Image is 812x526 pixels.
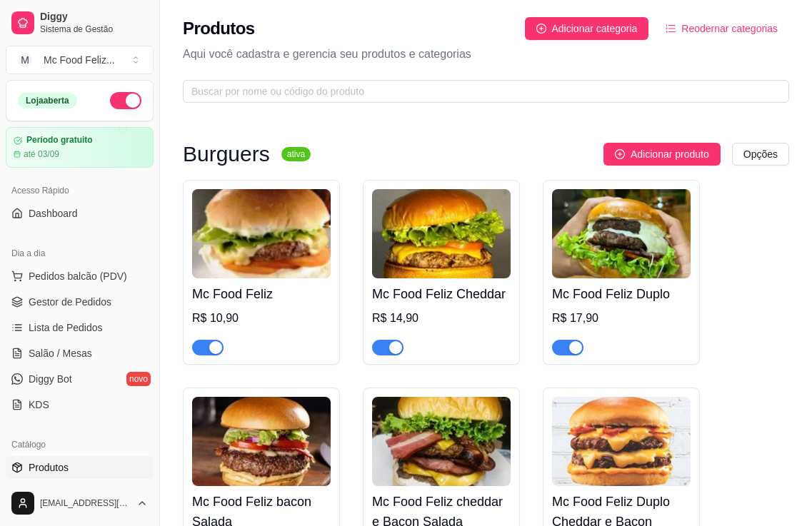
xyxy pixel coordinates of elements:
[24,148,59,160] article: até 03/09
[6,46,154,74] button: Select a team
[372,284,511,304] h4: Mc Food Feliz Cheddar
[44,53,115,67] div: Mc Food Feliz ...
[6,433,154,456] div: Catálogo
[110,92,141,109] button: Alterar Status
[192,189,331,278] img: product-image
[536,24,546,34] span: plus-circle
[18,53,32,67] span: M
[29,295,111,309] span: Gestor de Pedidos
[743,146,778,162] span: Opções
[29,320,103,335] span: Lista de Pedidos
[615,149,625,159] span: plus-circle
[40,24,148,35] span: Sistema de Gestão
[183,17,255,40] h2: Produtos
[29,206,78,221] span: Dashboard
[6,127,154,168] a: Período gratuitoaté 03/09
[29,346,92,360] span: Salão / Mesas
[552,284,691,304] h4: Mc Food Feliz Duplo
[26,135,93,146] article: Período gratuito
[6,265,154,288] button: Pedidos balcão (PDV)
[372,310,511,327] div: R$ 14,90
[552,397,691,486] img: product-image
[603,143,721,166] button: Adicionar produto
[552,189,691,278] img: product-image
[552,21,638,36] span: Adicionar categoria
[40,11,148,24] span: Diggy
[631,146,709,162] span: Adicionar produto
[18,93,77,108] div: Loja aberta
[372,397,511,486] img: product-image
[183,46,789,63] p: Aqui você cadastra e gerencia seu produtos e categorias
[191,84,769,99] input: Buscar por nome ou código do produto
[6,242,154,265] div: Dia a dia
[6,290,154,313] a: Gestor de Pedidos
[192,310,331,327] div: R$ 10,90
[666,24,676,34] span: ordered-list
[29,372,72,386] span: Diggy Bot
[654,17,789,40] button: Reodernar categorias
[192,284,331,304] h4: Mc Food Feliz
[6,202,154,225] a: Dashboard
[6,486,154,520] button: [EMAIL_ADDRESS][DOMAIN_NAME]
[6,6,154,40] a: DiggySistema de Gestão
[29,460,69,475] span: Produtos
[183,146,270,163] h3: Burguers
[732,143,789,166] button: Opções
[372,189,511,278] img: product-image
[281,147,311,161] sup: ativa
[552,310,691,327] div: R$ 17,90
[40,497,131,509] span: [EMAIL_ADDRESS][DOMAIN_NAME]
[6,179,154,202] div: Acesso Rápido
[6,368,154,390] a: Diggy Botnovo
[192,397,331,486] img: product-image
[6,393,154,416] a: KDS
[29,398,49,412] span: KDS
[6,316,154,339] a: Lista de Pedidos
[6,456,154,479] a: Produtos
[6,342,154,365] a: Salão / Mesas
[525,17,649,40] button: Adicionar categoria
[29,269,127,283] span: Pedidos balcão (PDV)
[681,21,778,36] span: Reodernar categorias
